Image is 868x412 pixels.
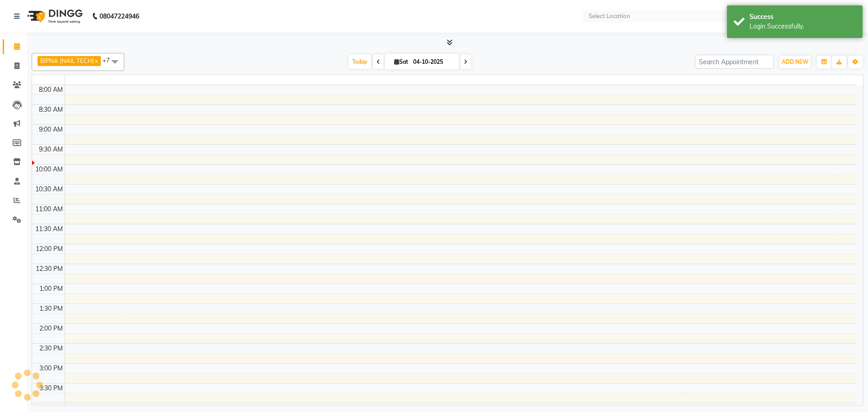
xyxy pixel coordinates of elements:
div: 12:30 PM [34,264,65,274]
div: 8:00 AM [37,85,65,95]
div: 11:00 AM [33,204,65,214]
span: Sat [392,58,410,65]
div: 9:00 AM [37,125,65,134]
div: 10:30 AM [33,185,65,194]
div: 2:30 PM [38,344,65,353]
div: Success [750,12,856,22]
div: 9:30 AM [37,145,65,154]
div: 3:00 PM [38,364,65,373]
img: logo [23,4,85,29]
div: 2:00 PM [38,324,65,333]
div: 10:00 AM [33,165,65,174]
div: 11:30 AM [33,224,65,234]
div: Select Location [589,12,630,21]
span: BIPNA (NAIL TECH) [40,57,94,64]
div: 8:30 AM [37,105,65,114]
span: Today [349,55,371,69]
div: 1:30 PM [38,304,65,313]
button: ADD NEW [779,56,811,68]
div: 3:30 PM [38,384,65,393]
div: 1:00 PM [38,284,65,294]
b: 08047224946 [99,4,139,29]
input: Search Appointment [695,55,774,69]
div: 12:00 PM [34,244,65,254]
span: ADD NEW [782,58,808,65]
input: 2025-10-04 [410,55,456,69]
a: x [94,57,98,64]
span: +7 [103,57,117,64]
div: Login Successfully. [750,22,856,31]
